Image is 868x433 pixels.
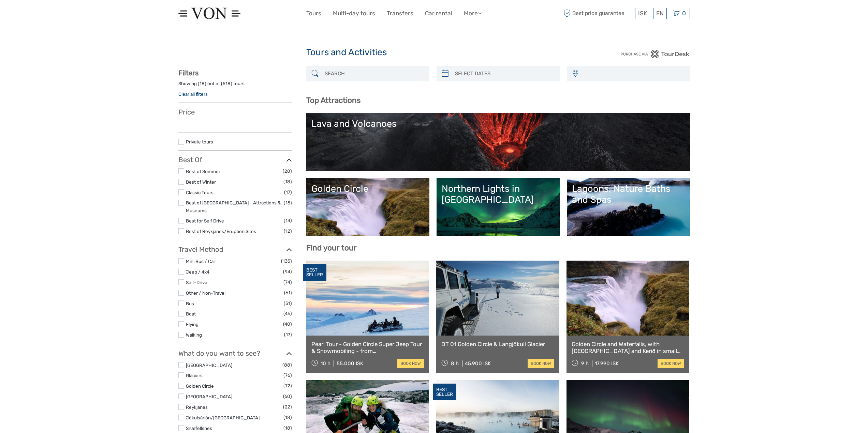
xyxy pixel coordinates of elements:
[284,299,292,307] span: (51)
[283,320,292,328] span: (40)
[653,8,667,19] div: EN
[284,289,292,297] span: (61)
[452,68,556,80] input: SELECT DATES
[186,200,281,213] a: Best of [GEOGRAPHIC_DATA] - Attractions & Museums
[283,382,292,390] span: (72)
[223,80,231,87] label: 518
[178,108,292,116] h3: Price
[200,80,205,87] label: 18
[186,362,232,368] a: [GEOGRAPHIC_DATA]
[186,426,212,431] a: Snæfellsnes
[465,360,491,367] div: 45.900 ISK
[581,360,589,367] span: 9 h
[595,360,619,367] div: 17.990 ISK
[283,424,292,432] span: (18)
[186,311,196,316] a: Boat
[442,183,555,231] a: Northern Lights in [GEOGRAPHIC_DATA]
[562,8,633,19] span: Best price guarantee
[284,227,292,235] span: (12)
[311,183,424,194] div: Golden Circle
[333,9,375,18] a: Multi-day tours
[186,179,216,185] a: Best of Winter
[178,80,292,91] div: Showing ( ) out of ( ) tours
[638,10,647,17] span: ISK
[311,118,685,166] a: Lava and Volcanoes
[186,383,214,389] a: Golden Circle
[186,280,207,285] a: Self-Drive
[186,394,232,399] a: [GEOGRAPHIC_DATA]
[186,169,220,174] a: Best of Summer
[178,349,292,357] h3: What do you want to see?
[283,371,292,379] span: (76)
[281,257,292,265] span: (135)
[658,359,684,368] a: book now
[425,9,452,18] a: Car rental
[186,290,225,296] a: Other / Non-Travel
[178,91,208,97] a: Clear all filters
[178,156,292,164] h3: Best Of
[284,217,292,225] span: (14)
[186,404,208,410] a: Reykjanes
[284,331,292,339] span: (17)
[178,5,241,22] img: 1574-8e98ae90-1d34-46d6-9ccb-78f4724058c1_logo_small.jpg
[337,360,363,367] div: 55.000 ISK
[572,183,685,231] a: Lagoons, Nature Baths and Spas
[283,178,292,186] span: (18)
[451,360,459,367] span: 8 h
[303,264,326,281] div: BEST SELLER
[186,301,194,306] a: Bus
[186,322,198,327] a: Flying
[186,190,214,195] a: Classic Tours
[620,50,690,58] img: PurchaseViaTourDesk.png
[186,218,224,223] a: Best for Self Drive
[311,183,424,231] a: Golden Circle
[306,47,562,58] h1: Tours and Activities
[178,245,292,253] h3: Travel Method
[186,332,202,338] a: Walking
[441,341,554,347] a: DT 01 Golden Circle & Langjökull Glacier
[322,68,426,80] input: SEARCH
[433,384,456,401] div: BEST SELLER
[186,139,213,144] a: Private tours
[397,359,424,368] a: book now
[528,359,554,368] a: book now
[681,10,687,17] span: 0
[283,278,292,286] span: (74)
[282,361,292,369] span: (88)
[283,310,292,318] span: (46)
[306,9,321,18] a: Tours
[186,259,215,264] a: Mini Bus / Car
[284,188,292,196] span: (17)
[387,9,413,18] a: Transfers
[306,96,361,105] b: Top Attractions
[306,243,357,252] b: Find your tour
[283,392,292,400] span: (60)
[283,403,292,411] span: (22)
[284,199,292,207] span: (15)
[572,341,685,355] a: Golden Circle and Waterfalls, with [GEOGRAPHIC_DATA] and Kerið in small group
[442,183,555,205] div: Northern Lights in [GEOGRAPHIC_DATA]
[186,229,256,234] a: Best of Reykjanes/Eruption Sites
[186,373,203,378] a: Glaciers
[186,415,260,420] a: Jökulsárlón/[GEOGRAPHIC_DATA]
[311,341,424,355] a: Pearl Tour - Golden Circle Super Jeep Tour & Snowmobiling - from [GEOGRAPHIC_DATA]
[283,167,292,175] span: (28)
[311,118,685,129] div: Lava and Volcanoes
[572,183,685,205] div: Lagoons, Nature Baths and Spas
[464,9,482,18] a: More
[283,414,292,421] span: (18)
[178,69,198,77] strong: Filters
[186,269,209,275] a: Jeep / 4x4
[321,360,330,367] span: 10 h
[283,268,292,276] span: (94)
